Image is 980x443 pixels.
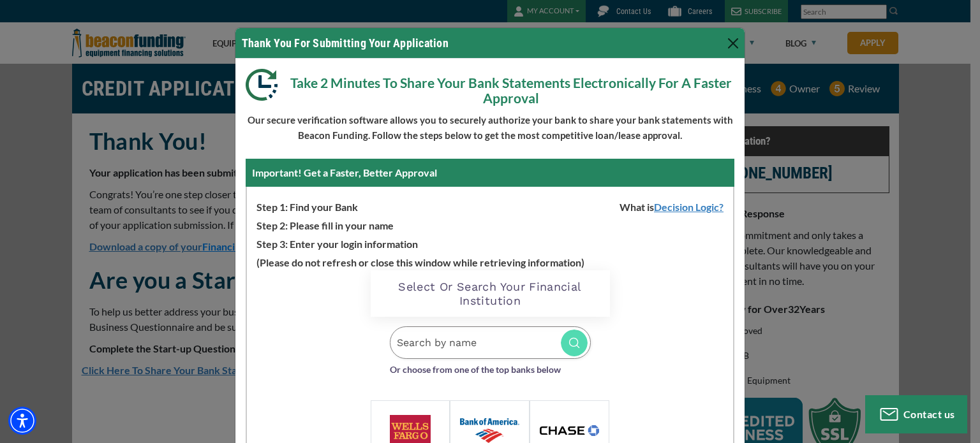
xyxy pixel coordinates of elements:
[903,408,955,420] span: Contact us
[246,69,287,101] img: Modal DL Clock
[246,159,734,187] div: Important! Get a Faster, Better Approval
[654,201,733,213] a: Decision Logic?
[723,33,743,54] button: Close
[390,359,591,377] p: Or choose from one of the top banks below
[540,425,599,435] img: chase.png
[8,407,36,435] div: Accessibility Menu
[247,215,733,233] p: Step 2: Please fill in your name
[460,418,519,442] img: bank_of_america.png
[242,34,449,52] h4: Thank You For Submitting Your Application
[865,395,967,433] button: Contact us
[246,112,734,143] p: Our secure verification software allows you to securely authorize your bank to share your bank st...
[561,330,588,356] img: searchbutton.svg
[610,196,733,215] span: What is
[383,280,597,307] h2: Select Or Search Your Financial Institution
[247,252,733,270] p: (Please do not refresh or close this window while retrieving information)
[247,196,358,215] span: Step 1: Find your Bank
[247,233,733,252] p: Step 3: Enter your login information
[390,326,591,359] input: Search by name
[246,69,734,106] p: Take 2 Minutes To Share Your Bank Statements Electronically For A Faster Approval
